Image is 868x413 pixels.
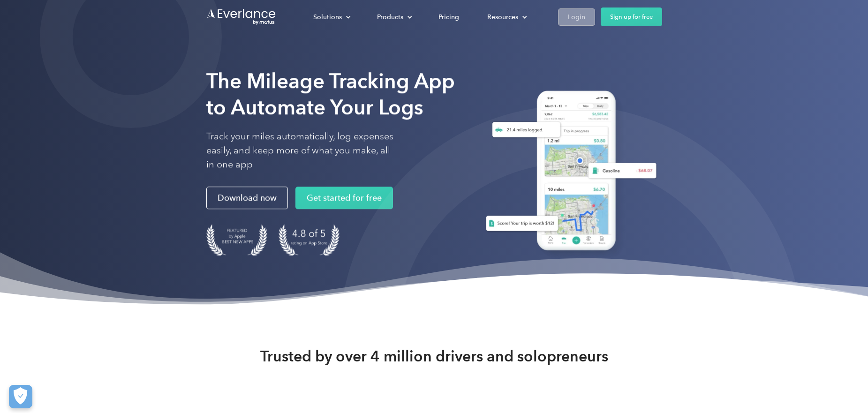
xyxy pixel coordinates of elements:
strong: Trusted by over 4 million drivers and solopreneurs [260,347,608,366]
a: Go to homepage [206,8,277,26]
button: Cookies Settings [9,385,32,408]
a: Login [558,8,595,26]
div: Login [568,11,585,23]
img: 4.9 out of 5 stars on the app store [279,224,340,255]
p: Track your miles automatically, log expenses easily, and keep more of what you make, all in one app [206,129,394,172]
a: Sign up for free [601,8,662,26]
div: Solutions [304,9,358,25]
img: Badge for Featured by Apple Best New Apps [206,224,267,255]
div: Resources [487,11,518,23]
div: Solutions [313,11,342,23]
img: Everlance, mileage tracker app, expense tracking app [475,83,662,261]
a: Pricing [429,9,468,25]
a: Download now [206,187,288,209]
div: Products [377,11,403,23]
a: Get started for free [295,187,393,209]
div: Products [368,9,420,25]
strong: The Mileage Tracking App to Automate Your Logs [206,68,455,120]
div: Resources [478,9,535,25]
div: Pricing [438,11,459,23]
